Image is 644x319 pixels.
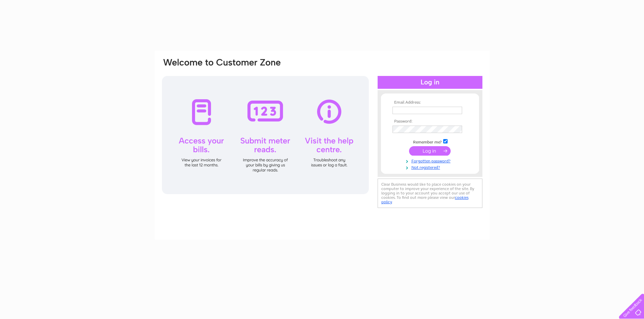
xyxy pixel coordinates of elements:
[392,157,469,164] a: Forgotten password?
[381,195,469,204] a: cookies policy
[391,138,469,145] td: Remember me?
[409,146,451,156] input: Submit
[392,164,469,170] a: Not registered?
[378,179,482,208] div: Clear Business would like to place cookies on your computer to improve your experience of the sit...
[391,119,469,124] th: Password:
[391,100,469,105] th: Email Address:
